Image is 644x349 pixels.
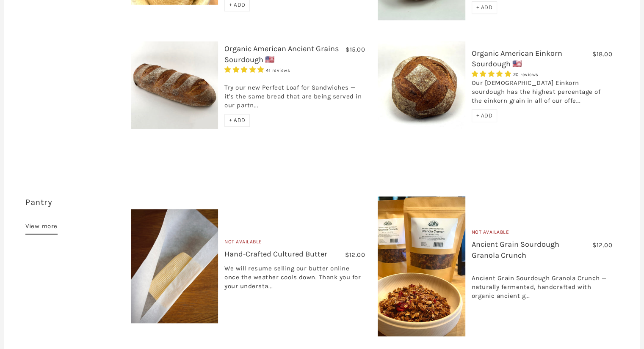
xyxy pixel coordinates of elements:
[513,72,539,77] span: 20 reviews
[472,228,612,240] div: Not Available
[472,1,498,14] div: + ADD
[224,238,365,249] div: Not Available
[131,41,218,128] img: Organic American Ancient Grains Sourdough 🇺🇸
[592,50,612,58] span: $18.00
[472,49,562,68] a: Organic American Einkorn Sourdough 🇺🇸
[472,265,612,305] div: Ancient Grain Sourdough Granola Crunch — naturally fermented, handcrafted with organic ancient g...
[472,109,498,122] div: + ADD
[229,1,246,8] span: + ADD
[224,66,266,74] span: 4.93 stars
[131,209,218,323] img: Hand-Crafted Cultured Butter
[345,46,365,53] span: $15.00
[229,117,246,124] span: + ADD
[224,264,365,295] div: We will resume selling our butter online once the weather cools down. Thank you for your understa...
[224,114,250,127] div: + ADD
[266,68,290,73] span: 41 reviews
[25,197,52,207] a: Pantry
[345,251,365,259] span: $12.00
[476,112,493,119] span: + ADD
[224,74,365,114] div: Try our new Perfect Loaf for Sandwiches — it's the same bread that are being served in our partn...
[378,196,465,336] img: Ancient Grain Sourdough Granola Crunch
[25,196,124,221] h3: 30 items
[25,221,58,234] a: View more
[472,240,559,259] a: Ancient Grain Sourdough Granola Crunch
[378,41,465,128] img: Organic American Einkorn Sourdough 🇺🇸
[224,249,327,259] a: Hand-Crafted Cultured Butter
[472,70,513,78] span: 4.95 stars
[476,4,493,11] span: + ADD
[592,241,612,249] span: $12.00
[472,79,612,109] div: Our [DEMOGRAPHIC_DATA] Einkorn sourdough has the highest percentage of the einkorn grain in all o...
[224,44,339,64] a: Organic American Ancient Grains Sourdough 🇺🇸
